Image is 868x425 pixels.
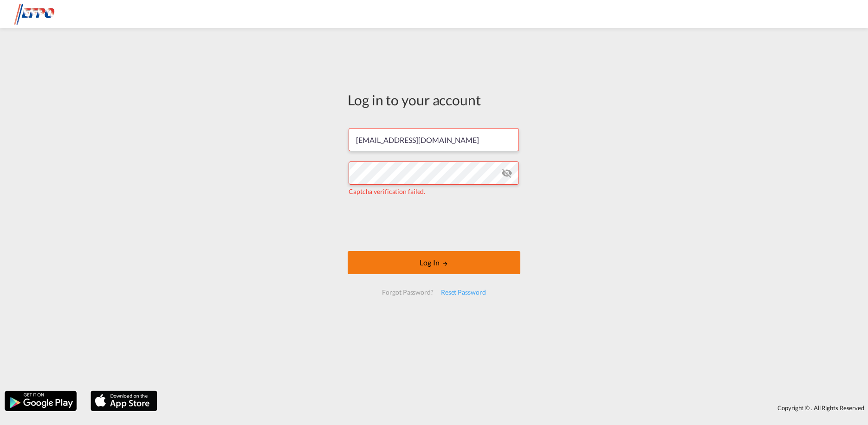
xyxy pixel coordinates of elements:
[349,187,425,195] span: Captcha verification failed.
[363,206,505,242] iframe: reCAPTCHA
[437,284,490,301] div: Reset Password
[348,251,520,274] button: LOGIN
[14,4,77,25] img: d38966e06f5511efa686cdb0e1f57a29.png
[4,390,78,412] img: google.png
[378,284,437,301] div: Forgot Password?
[501,167,512,179] md-icon: icon-eye-off
[162,400,868,416] div: Copyright © . All Rights Reserved
[349,128,519,151] input: Enter email/phone number
[348,90,520,109] div: Log in to your account
[90,390,158,412] img: apple.png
